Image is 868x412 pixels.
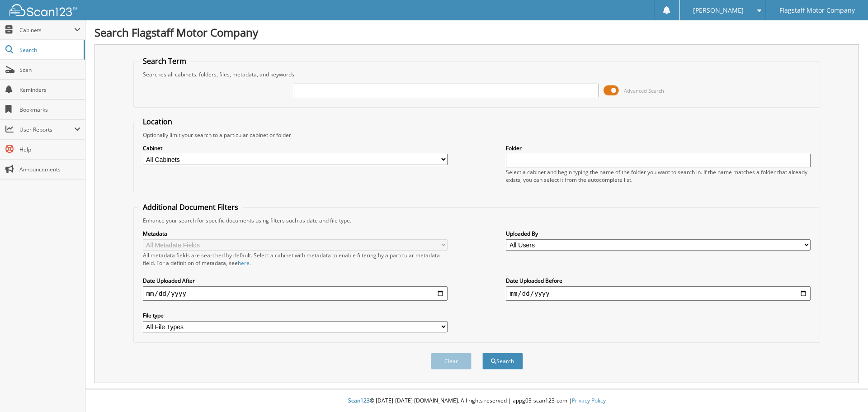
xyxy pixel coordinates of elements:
label: Date Uploaded Before [506,277,811,284]
span: Reminders [19,86,80,94]
span: Flagstaff Motor Company [779,8,855,13]
label: Date Uploaded After [143,277,448,284]
img: scan123-logo-white.svg [9,4,77,16]
div: Searches all cabinets, folders, files, metadata, and keywords [138,71,816,78]
div: Select a cabinet and begin typing the name of the folder you want to search in. If the name match... [506,168,811,184]
span: Advanced Search [624,87,664,94]
span: Scan123 [348,397,370,404]
a: Privacy Policy [572,397,606,404]
span: [PERSON_NAME] [693,8,744,13]
label: File type [143,312,448,319]
span: Search [19,46,79,54]
div: All metadata fields are searched by default. Select a cabinet with metadata to enable filtering b... [143,251,448,267]
iframe: Chat Widget [823,369,868,412]
label: Folder [506,144,811,152]
label: Uploaded By [506,230,811,237]
label: Metadata [143,230,448,237]
span: Cabinets [19,26,74,34]
legend: Additional Document Filters [138,202,243,212]
span: Bookmarks [19,106,80,114]
span: User Reports [19,126,74,133]
label: Cabinet [143,144,448,152]
div: Enhance your search for specific documents using filters such as date and file type. [138,217,816,224]
div: © [DATE]-[DATE] [DOMAIN_NAME]. All rights reserved | appg03-scan123-com | [85,390,868,412]
h1: Search Flagstaff Motor Company [94,25,859,40]
span: Help [19,146,80,153]
input: end [506,286,811,301]
a: here [238,259,250,267]
span: Scan [19,66,80,74]
span: Announcements [19,166,80,173]
button: Search [482,353,523,369]
input: start [143,286,448,301]
legend: Location [138,117,177,127]
legend: Search Term [138,56,191,66]
button: Clear [431,353,472,369]
div: Optionally limit your search to a particular cabinet or folder [138,131,816,139]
